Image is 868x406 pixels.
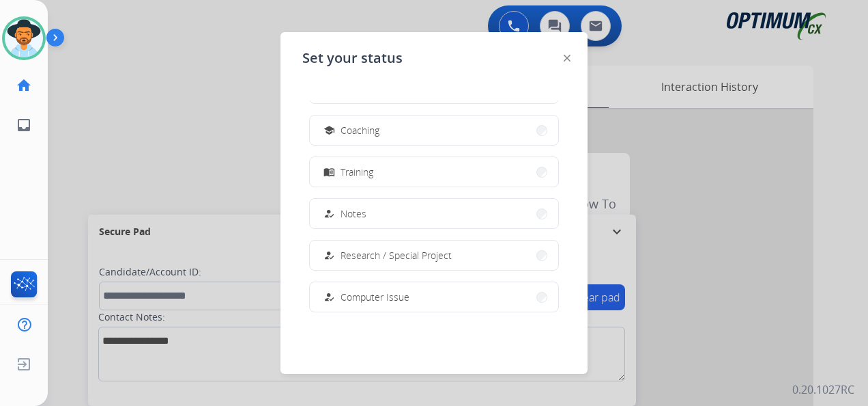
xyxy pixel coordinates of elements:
[5,19,43,57] img: avatar
[323,249,335,261] mat-icon: how_to_reg
[302,49,403,68] span: Set your status
[16,77,32,94] mat-icon: home
[341,123,379,137] span: Coaching
[310,116,558,145] button: Coaching
[323,291,335,303] mat-icon: how_to_reg
[792,381,854,398] p: 0.20.1027RC
[310,241,558,270] button: Research / Special Project
[341,206,366,221] span: Notes
[341,248,452,262] span: Research / Special Project
[323,166,335,178] mat-icon: menu_book
[310,157,558,187] button: Training
[323,208,335,219] mat-icon: how_to_reg
[564,55,570,62] img: close-button
[341,290,409,304] span: Computer Issue
[323,124,335,136] mat-icon: school
[310,282,558,312] button: Computer Issue
[310,199,558,228] button: Notes
[16,117,32,133] mat-icon: inbox
[341,165,373,179] span: Training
